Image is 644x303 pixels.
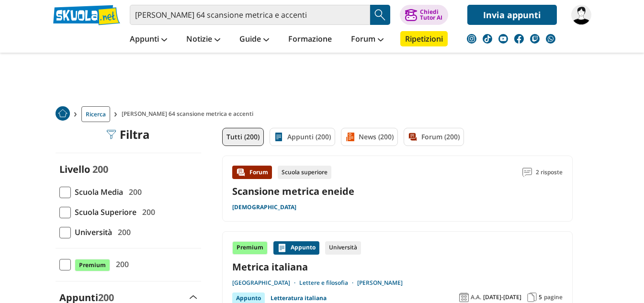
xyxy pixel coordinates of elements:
[125,186,142,198] span: 200
[273,241,319,255] div: Appunto
[400,5,448,25] button: ChiediTutor AI
[232,260,563,273] a: Metrica italiana
[536,166,563,179] span: 2 risposte
[530,34,540,44] img: twitch
[270,128,335,146] a: Appunti (200)
[325,241,361,255] div: Università
[71,206,136,218] span: Scuola Superiore
[190,295,197,299] img: Apri e chiudi sezione
[232,241,268,255] div: Premium
[522,168,532,177] img: Commenti lettura
[56,106,70,121] img: Home
[232,185,354,198] a: Scansione metrica eneide
[467,34,476,44] img: instagram
[357,279,403,287] a: [PERSON_NAME]
[222,128,264,146] a: Tutti (200)
[571,5,591,25] img: Raffaella153
[71,226,112,238] span: Università
[404,128,464,146] a: Forum (200)
[420,9,442,21] div: Chiedi Tutor AI
[277,243,287,253] img: Appunti contenuto
[127,31,169,48] a: Appunti
[71,186,123,198] span: Scuola Media
[483,34,492,44] img: tiktok
[546,34,555,44] img: WhatsApp
[274,132,283,142] img: Appunti filtro contenuto
[138,206,155,218] span: 200
[92,163,108,176] span: 200
[408,132,418,142] img: Forum filtro contenuto
[130,5,370,25] input: Cerca appunti, riassunti o versioni
[81,106,110,122] a: Ricerca
[106,130,116,139] img: Filtra filtri mobile
[341,128,398,146] a: News (200)
[373,8,387,22] img: Cerca appunti, riassunti o versioni
[286,31,334,48] a: Formazione
[75,259,110,271] span: Premium
[59,163,90,176] label: Livello
[527,292,537,302] img: Pagine
[400,31,448,46] a: Ripetizioni
[184,31,223,48] a: Notizie
[236,168,246,177] img: Forum contenuto
[349,31,386,48] a: Forum
[471,293,481,301] span: A.A.
[114,226,131,238] span: 200
[514,34,524,44] img: facebook
[278,166,331,179] div: Scuola superiore
[56,106,70,122] a: Home
[370,5,390,25] button: Search Button
[345,132,355,142] img: News filtro contenuto
[459,292,469,302] img: Anno accademico
[498,34,508,44] img: youtube
[483,293,521,301] span: [DATE]-[DATE]
[232,166,272,179] div: Forum
[232,279,299,287] a: [GEOGRAPHIC_DATA]
[232,203,296,211] a: [DEMOGRAPHIC_DATA]
[106,128,150,141] div: Filtra
[237,31,271,48] a: Guide
[467,5,557,25] a: Invia appunti
[122,106,257,122] span: [PERSON_NAME] 64 scansione metrica e accenti
[112,258,129,270] span: 200
[299,279,357,287] a: Lettere e filosofia
[544,293,563,301] span: pagine
[539,293,542,301] span: 5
